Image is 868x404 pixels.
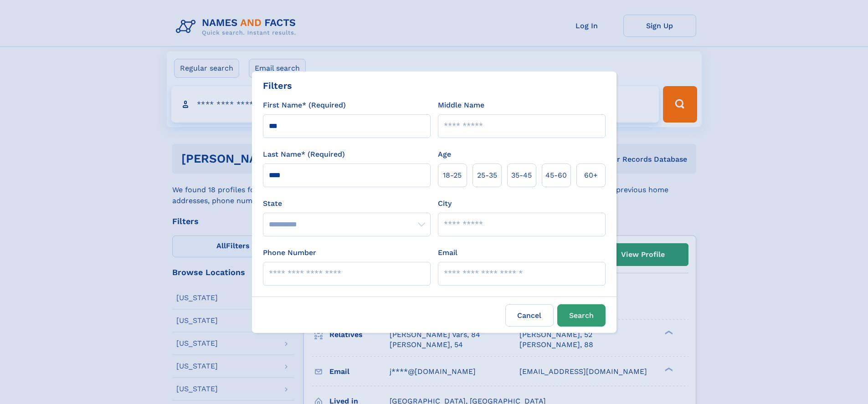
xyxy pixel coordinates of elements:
label: State [263,198,431,209]
label: Last Name* (Required) [263,149,345,160]
label: City [438,198,452,209]
span: 18‑25 [443,170,462,181]
span: 35‑45 [511,170,532,181]
div: Filters [263,79,292,92]
span: 45‑60 [545,170,567,181]
button: Search [557,304,606,327]
label: Cancel [505,304,554,327]
span: 60+ [584,170,598,181]
label: First Name* (Required) [263,100,346,111]
label: Email [438,247,457,258]
label: Phone Number [263,247,316,258]
label: Age [438,149,451,160]
label: Middle Name [438,100,484,111]
span: 25‑35 [477,170,497,181]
